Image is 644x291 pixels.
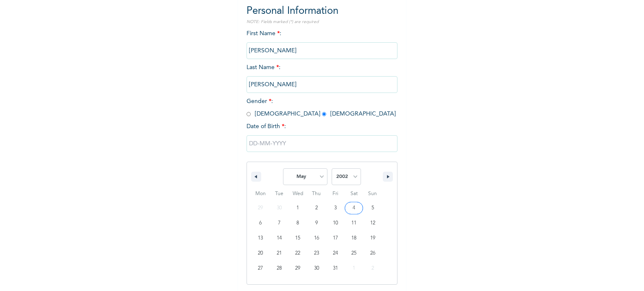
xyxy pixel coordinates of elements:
[326,231,345,246] button: 17
[363,201,382,216] button: 5
[333,246,338,261] span: 24
[314,246,319,261] span: 23
[288,187,307,201] span: Wed
[296,201,299,216] span: 1
[307,261,326,276] button: 30
[258,246,263,261] span: 20
[307,246,326,261] button: 23
[326,201,345,216] button: 3
[307,216,326,231] button: 9
[251,246,270,261] button: 20
[370,231,375,246] span: 19
[288,246,307,261] button: 22
[326,246,345,261] button: 24
[247,64,397,88] span: Last Name :
[247,135,397,152] input: DD-MM-YYYY
[333,261,338,276] span: 31
[270,246,289,261] button: 21
[314,231,319,246] span: 16
[247,98,396,117] span: Gender : [DEMOGRAPHIC_DATA] [DEMOGRAPHIC_DATA]
[315,201,318,216] span: 2
[326,261,345,276] button: 31
[345,246,364,261] button: 25
[295,246,300,261] span: 22
[277,246,282,261] span: 21
[251,231,270,246] button: 13
[353,201,355,216] span: 4
[307,201,326,216] button: 2
[258,231,263,246] span: 13
[326,216,345,231] button: 10
[247,76,397,93] input: Enter your last name
[247,42,397,59] input: Enter your first name
[270,216,289,231] button: 7
[247,31,397,54] span: First Name :
[288,261,307,276] button: 29
[296,216,299,231] span: 8
[334,201,337,216] span: 3
[251,216,270,231] button: 6
[295,231,300,246] span: 15
[270,261,289,276] button: 28
[345,201,364,216] button: 4
[288,216,307,231] button: 8
[315,216,318,231] span: 9
[333,216,338,231] span: 10
[278,216,280,231] span: 7
[351,246,356,261] span: 25
[270,231,289,246] button: 14
[247,19,397,25] p: NOTE: Fields marked (*) are required
[288,201,307,216] button: 1
[314,261,319,276] span: 30
[345,187,364,201] span: Sat
[363,187,382,201] span: Sun
[345,231,364,246] button: 18
[270,187,289,201] span: Tue
[258,261,263,276] span: 27
[259,216,262,231] span: 6
[363,216,382,231] button: 12
[345,216,364,231] button: 11
[277,261,282,276] span: 28
[371,201,374,216] span: 5
[277,231,282,246] span: 14
[307,187,326,201] span: Thu
[351,231,356,246] span: 18
[370,246,375,261] span: 26
[363,231,382,246] button: 19
[363,246,382,261] button: 26
[351,216,356,231] span: 11
[326,187,345,201] span: Fri
[333,231,338,246] span: 17
[251,261,270,276] button: 27
[251,187,270,201] span: Mon
[247,4,397,19] h2: Personal Information
[247,122,286,131] span: Date of Birth :
[307,231,326,246] button: 16
[288,231,307,246] button: 15
[295,261,300,276] span: 29
[370,216,375,231] span: 12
